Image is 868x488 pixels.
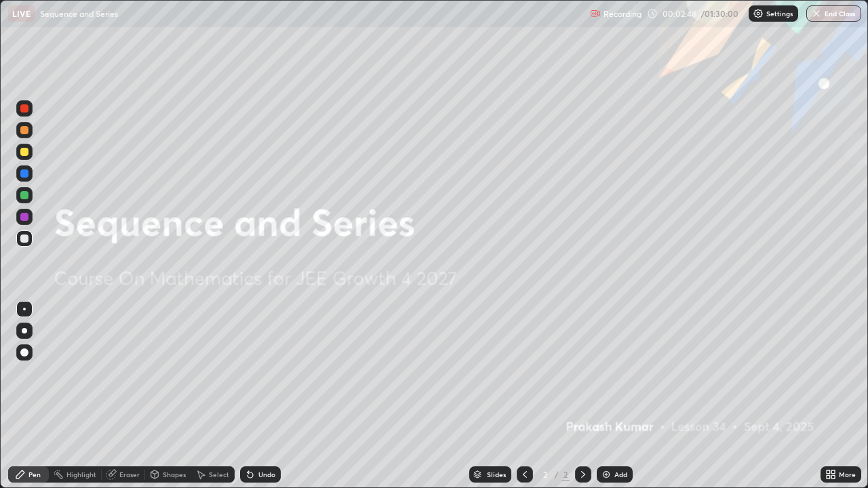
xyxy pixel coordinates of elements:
img: class-settings-icons [753,8,764,19]
p: Sequence and Series [40,8,118,19]
div: More [839,471,856,478]
div: Pen [28,471,41,478]
div: Eraser [119,471,140,478]
div: Select [209,471,229,478]
p: LIVE [12,8,31,19]
div: 2 [561,468,570,481]
img: recording.375f2c34.svg [590,8,601,19]
p: Recording [604,9,642,19]
p: Settings [766,10,793,17]
div: Add [614,471,627,478]
div: Highlight [66,471,96,478]
div: 2 [538,470,552,479]
img: end-class-cross [811,8,822,19]
div: Slides [487,471,506,478]
div: Undo [258,471,275,478]
div: Shapes [163,471,186,478]
div: / [555,470,559,479]
img: add-slide-button [601,469,612,480]
button: End Class [806,5,861,22]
